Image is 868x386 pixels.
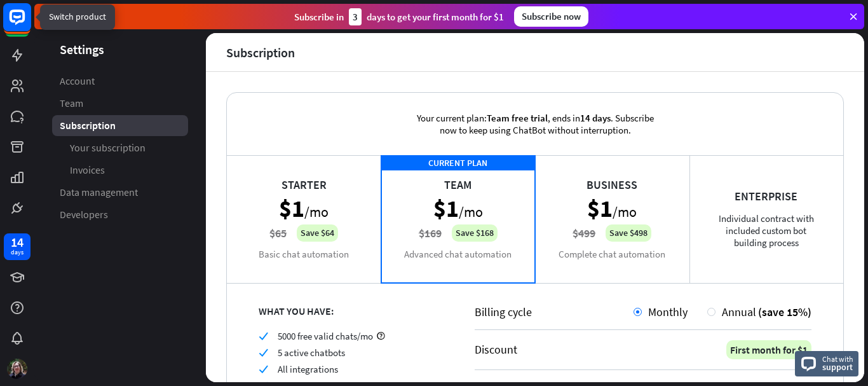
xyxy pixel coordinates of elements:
[475,342,517,357] div: Discount
[70,141,146,155] span: Your subscription
[822,353,853,365] span: Chat with
[259,331,268,341] i: check
[52,160,188,181] a: Invoices
[278,330,373,342] span: 5000 free valid chats/mo
[398,93,672,155] div: Your current plan: , ends in . Subscribe now to keep using ChatBot without interruption.
[822,361,853,373] span: support
[259,305,443,317] div: WHAT YOU HAVE:
[487,112,548,124] span: Team free trial
[514,6,588,27] div: Subscribe now
[11,248,24,257] div: days
[70,163,105,177] span: Invoices
[259,348,268,357] i: check
[475,305,634,319] div: Billing cycle
[758,305,811,319] span: (save 15%)
[294,8,504,25] div: Subscribe in days to get your first month for $1
[52,71,188,92] a: Account
[226,45,295,60] div: Subscription
[60,119,116,132] span: Subscription
[580,112,611,124] span: 14 days
[60,74,95,88] span: Account
[259,364,268,374] i: check
[722,305,756,319] span: Annual
[60,97,83,110] span: Team
[726,340,811,359] div: First month for $1
[60,208,108,221] span: Developers
[278,347,345,359] span: 5 active chatbots
[10,5,48,43] button: Open LiveChat chat widget
[278,363,338,375] span: All integrations
[11,237,24,248] div: 14
[648,305,688,319] span: Monthly
[52,182,188,203] a: Data management
[52,137,188,158] a: Your subscription
[349,8,362,25] div: 3
[60,186,138,199] span: Data management
[34,41,206,58] header: Settings
[52,93,188,114] a: Team
[52,204,188,225] a: Developers
[4,233,31,260] a: 14 days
